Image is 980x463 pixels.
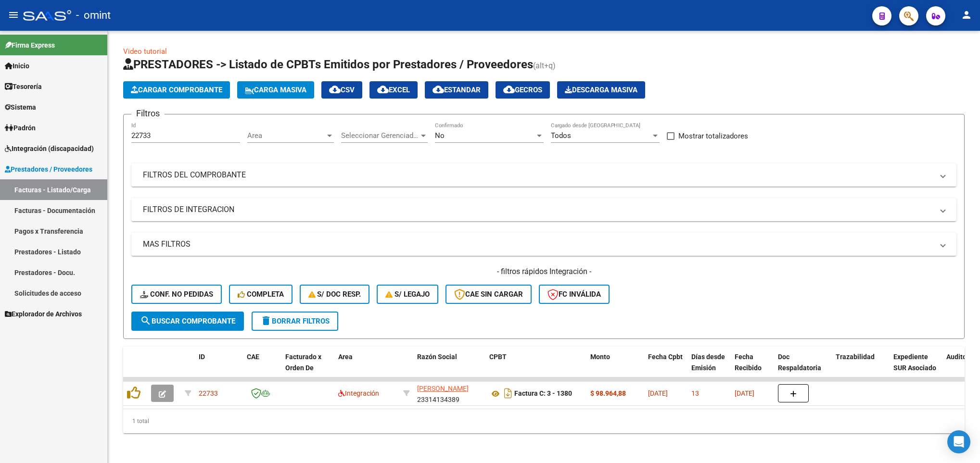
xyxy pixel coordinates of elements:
span: S/ Doc Resp. [308,290,361,299]
div: 1 total [123,409,965,433]
span: EXCEL [377,86,410,94]
button: Borrar Filtros [252,312,338,331]
button: Carga Masiva [237,81,314,99]
h4: - filtros rápidos Integración - [131,266,956,277]
span: PRESTADORES -> Listado de CPBTs Emitidos por Prestadores / Proveedores [123,58,533,71]
span: Mostrar totalizadores [678,130,748,142]
span: ID [199,353,205,361]
mat-panel-title: MAS FILTROS [143,239,933,250]
datatable-header-cell: Días desde Emisión [687,347,731,389]
span: Expediente SUR Asociado [893,353,936,372]
span: [PERSON_NAME] [417,385,469,392]
button: Conf. no pedidas [131,285,222,304]
span: [DATE] [735,389,754,397]
span: Explorador de Archivos [5,309,82,319]
mat-expansion-panel-header: FILTROS DEL COMPROBANTE [131,163,956,187]
button: FC Inválida [539,285,610,304]
span: Fecha Cpbt [648,353,683,361]
datatable-header-cell: Area [334,347,399,389]
span: Completa [238,290,284,299]
strong: Factura C: 3 - 1380 [514,390,572,398]
span: Borrar Filtros [260,317,330,325]
span: Monto [590,353,610,361]
span: 22733 [199,389,218,397]
mat-icon: cloud_download [377,84,389,95]
span: CPBT [489,353,507,361]
span: Prestadores / Proveedores [5,164,92,175]
mat-icon: delete [260,315,272,326]
strong: $ 98.964,88 [590,389,626,397]
datatable-header-cell: Monto [586,347,644,389]
mat-icon: cloud_download [433,84,444,95]
datatable-header-cell: Trazabilidad [832,347,890,389]
span: Fecha Recibido [735,353,762,372]
button: Cargar Comprobante [123,81,230,99]
button: CAE SIN CARGAR [445,285,532,304]
mat-icon: cloud_download [503,84,515,95]
datatable-header-cell: CAE [243,347,281,389]
app-download-masive: Descarga masiva de comprobantes (adjuntos) [557,81,645,99]
span: Tesorería [5,81,42,92]
button: Buscar Comprobante [131,312,244,331]
button: Gecros [496,81,550,99]
span: Conf. no pedidas [140,290,213,299]
span: CSV [329,86,355,94]
div: Open Intercom Messenger [947,430,970,453]
datatable-header-cell: Fecha Cpbt [644,347,687,389]
span: Doc Respaldatoria [778,353,821,372]
span: Estandar [433,86,481,94]
span: Días desde Emisión [691,353,725,372]
mat-icon: cloud_download [329,84,341,95]
button: Estandar [425,81,488,99]
span: - omint [76,5,111,26]
span: Integración [338,389,379,397]
span: Firma Express [5,40,55,50]
span: [DATE] [648,389,668,397]
datatable-header-cell: CPBT [485,347,586,389]
span: Razón Social [417,353,457,361]
span: Area [338,353,353,361]
mat-panel-title: FILTROS DE INTEGRACION [143,204,933,215]
mat-icon: menu [8,9,19,21]
datatable-header-cell: Razón Social [413,347,485,389]
button: Completa [229,285,293,304]
span: Descarga Masiva [565,86,637,94]
mat-expansion-panel-header: FILTROS DE INTEGRACION [131,198,956,221]
span: Auditoria [946,353,975,361]
datatable-header-cell: Facturado x Orden De [281,347,334,389]
span: S/ legajo [385,290,430,299]
span: Trazabilidad [836,353,875,361]
span: FC Inválida [547,290,601,299]
span: Carga Masiva [245,86,306,94]
span: Buscar Comprobante [140,317,235,325]
span: (alt+q) [533,61,556,70]
mat-icon: person [961,9,972,21]
span: Facturado x Orden De [285,353,321,372]
span: CAE SIN CARGAR [454,290,523,299]
h3: Filtros [131,107,165,120]
mat-expansion-panel-header: MAS FILTROS [131,233,956,256]
div: 23314134389 [417,383,482,403]
datatable-header-cell: ID [195,347,243,389]
span: Padrón [5,123,36,133]
datatable-header-cell: Doc Respaldatoria [774,347,832,389]
span: CAE [247,353,259,361]
button: S/ Doc Resp. [300,285,370,304]
span: 13 [691,389,699,397]
i: Descargar documento [502,386,514,401]
span: Seleccionar Gerenciador [341,131,419,140]
span: Gecros [503,86,542,94]
span: Inicio [5,61,29,71]
span: Sistema [5,102,36,113]
mat-icon: search [140,315,152,326]
button: CSV [321,81,362,99]
span: Cargar Comprobante [131,86,222,94]
mat-panel-title: FILTROS DEL COMPROBANTE [143,170,933,180]
datatable-header-cell: Expediente SUR Asociado [890,347,942,389]
datatable-header-cell: Fecha Recibido [731,347,774,389]
span: Integración (discapacidad) [5,143,94,154]
a: Video tutorial [123,47,167,56]
span: No [435,131,445,140]
button: Descarga Masiva [557,81,645,99]
span: Area [247,131,325,140]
